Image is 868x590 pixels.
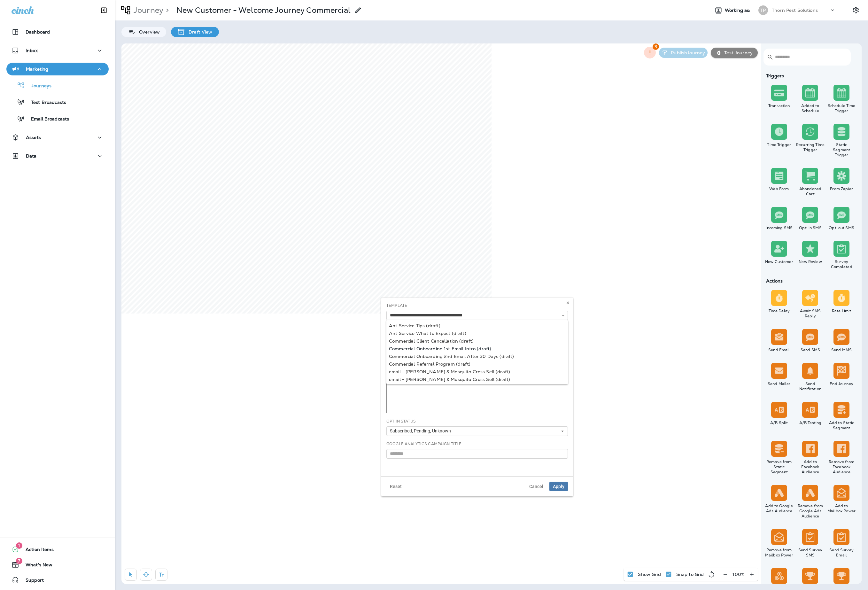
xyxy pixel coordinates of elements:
div: Incoming SMS [765,225,794,230]
span: Working as: [725,8,752,13]
button: Cancel [526,482,547,491]
span: 3 [653,43,659,50]
button: 1Action Items [6,543,109,556]
span: Cancel [529,484,543,489]
div: From Zapier [827,186,856,191]
div: Triggers [763,73,857,78]
button: Dashboard [6,26,109,38]
p: Marketing [26,66,48,72]
p: Journey [131,5,163,15]
div: Add to Google Ads Audience [765,503,794,514]
p: Test Journey [722,50,753,55]
div: New Customer [765,259,794,264]
div: Added to Schedule [796,103,825,113]
span: What's New [19,562,52,570]
div: Remove from Facebook Audience [827,459,856,475]
div: email - [PERSON_NAME] & Mosquito Cross Sell (draft) [389,369,565,374]
label: Opt In Status [386,419,416,424]
div: Recurring Time Trigger [796,142,825,152]
div: Transaction [765,103,794,108]
span: Action Items [19,547,54,555]
div: Commercial Referral Program (draft) [389,361,565,367]
div: Send Email [765,347,794,353]
div: Opt-out SMS [827,225,856,230]
div: Time Delay [765,308,794,314]
div: Send Survey SMS [796,547,825,558]
div: A/B Split [765,420,794,425]
div: Remove from Static Segment [765,459,794,475]
p: Dashboard [26,29,50,35]
div: Ant Service Tips (draft) [389,323,565,328]
p: Thorn Pest Solutions [772,8,818,13]
div: Add to Mailbox Power [827,503,856,514]
div: Send SMS [796,347,825,353]
div: Send MMS [827,347,856,353]
div: Commercial Onboarding 2nd Email After 30 Days (draft) [389,354,565,359]
span: Subscribed, Pending, Unknown [390,428,453,434]
button: Marketing [6,63,109,75]
button: Subscribed, Pending, Unknown [386,426,568,436]
span: Support [19,578,44,585]
div: Opt-in SMS [796,225,825,230]
p: 100 % [732,572,745,577]
div: TP [758,5,768,15]
p: Inbox [26,48,38,53]
p: > [163,5,169,15]
div: Remove from Google Ads Audience [796,503,825,519]
div: Actions [763,278,857,283]
div: Abandoned Cart [796,186,825,197]
p: Text Broadcasts [25,100,66,106]
button: Email Broadcasts [6,112,109,125]
div: Static Segment Trigger [827,142,856,158]
div: Send Mailer [765,381,794,386]
label: Google Analytics Campaign Title [386,441,461,446]
button: Collapse Sidebar [95,4,113,17]
button: 7What's New [6,558,109,571]
button: Apply [549,482,568,491]
div: Schedule Time Trigger [827,103,856,113]
button: Reset [386,482,405,491]
span: 7 [16,558,22,564]
button: Support [6,574,109,586]
div: End Journey [827,381,856,386]
div: Time Trigger [765,142,794,147]
div: email - [PERSON_NAME] & Mosquito Cross Sell (draft) [389,377,565,382]
div: Add to Static Segment [827,420,856,431]
button: Test Journey [711,48,758,58]
div: Web Form [765,186,794,191]
div: Commercial Client Cancellation (draft) [389,338,565,344]
p: Email Broadcasts [25,116,69,122]
button: Settings [850,4,862,16]
div: Add to Facebook Audience [796,459,825,475]
button: Data [6,150,109,162]
p: New Customer - Welcome Journey Commercial [176,5,351,15]
button: Text Broadcasts [6,95,109,109]
p: Show Grid [638,572,661,577]
p: Journeys [25,83,51,89]
div: Send Survey Email [827,547,856,558]
p: Assets [26,135,41,140]
div: Await SMS Reply [796,308,825,319]
button: Assets [6,131,109,144]
button: Inbox [6,44,109,57]
span: 1 [16,542,22,549]
label: Template [386,303,407,308]
div: Commercial Onboarding 1st Email Intro (draft) [389,346,565,351]
span: Apply [553,484,564,489]
button: Journeys [6,79,109,92]
div: Rate Limit [827,308,856,314]
span: Reset [390,484,402,489]
div: Ant Service What to Expect (draft) [389,331,565,336]
p: Draft View [185,29,212,35]
div: A/B Testing [796,420,825,425]
p: Snap to Grid [676,572,704,577]
p: Data [26,153,37,159]
div: Send Notification [796,381,825,392]
div: Remove from Mailbox Power [765,547,794,558]
div: Survey Completed [827,259,856,269]
div: New Review [796,259,825,264]
p: Overview [136,29,160,35]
